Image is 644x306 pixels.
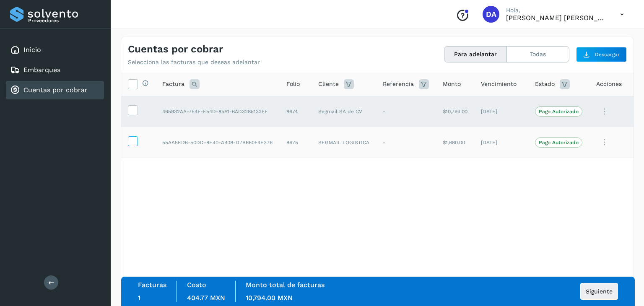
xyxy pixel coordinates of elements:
p: Pago Autorizado [539,109,579,114]
span: Siguiente [586,288,613,294]
p: DIANA ARGELIA RUIZ CORTES [506,14,607,22]
h4: Cuentas por cobrar [128,43,223,55]
label: Facturas [138,281,166,289]
p: Pago Autorizado [539,140,579,145]
span: 404.77 MXN [187,294,225,302]
a: Inicio [23,46,41,54]
span: Referencia [383,80,414,88]
span: Vencimiento [481,80,517,88]
td: 465932AA-754E-E54D-85A1-6AD32851325F [156,96,280,127]
span: Folio [286,80,300,88]
td: - [376,127,436,158]
span: Factura [162,80,184,88]
div: Inicio [6,41,104,59]
span: Estado [535,80,555,88]
div: Cuentas por cobrar [6,81,104,99]
button: Para adelantar [444,47,507,62]
button: Descargar [576,47,627,62]
td: 8675 [280,127,312,158]
span: Descargar [595,51,620,58]
td: $10,794.00 [436,96,474,127]
span: Acciones [596,80,622,88]
td: SEGMAIL LOGISTICA [312,127,376,158]
span: 1 [138,294,140,302]
p: Proveedores [28,18,101,23]
a: Cuentas por cobrar [23,86,88,94]
button: Siguiente [580,283,618,300]
span: Cliente [318,80,339,88]
td: 55AA5ED6-50DD-8E40-A908-D7B660F4E376 [156,127,280,158]
a: Embarques [23,66,60,74]
label: Monto total de facturas [246,281,325,289]
p: Selecciona las facturas que deseas adelantar [128,59,260,66]
td: - [376,96,436,127]
span: 10,794.00 MXN [246,294,293,302]
td: 8674 [280,96,312,127]
td: [DATE] [474,127,528,158]
div: Embarques [6,61,104,79]
p: Hola, [506,7,607,14]
td: $1,680.00 [436,127,474,158]
button: Todas [507,47,569,62]
span: Monto [443,80,461,88]
td: [DATE] [474,96,528,127]
label: Costo [187,281,206,289]
td: Segmail SA de CV [312,96,376,127]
